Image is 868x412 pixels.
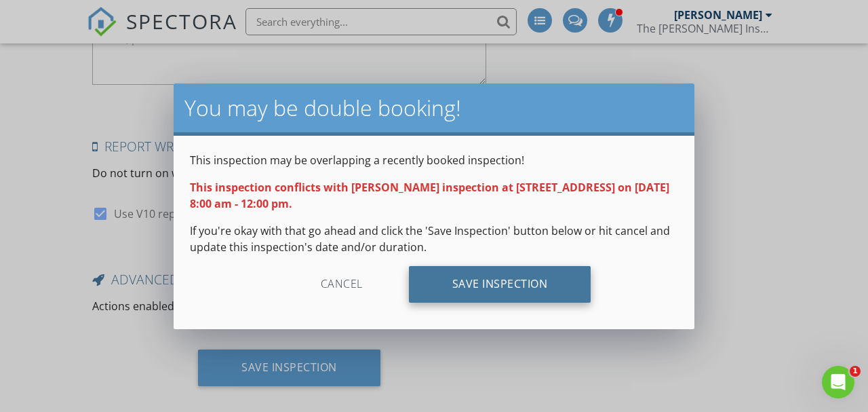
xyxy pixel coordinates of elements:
h2: You may be double booking! [184,94,684,121]
div: Save Inspection [409,266,591,303]
p: If you're okay with that go ahead and click the 'Save Inspection' button below or hit cancel and ... [190,223,678,255]
div: Cancel [277,266,406,303]
strong: This inspection conflicts with [PERSON_NAME] inspection at [STREET_ADDRESS] on [DATE] 8:00 am - 1... [190,180,669,211]
p: This inspection may be overlapping a recently booked inspection! [190,152,678,168]
iframe: Intercom live chat [822,366,854,398]
span: 1 [850,366,861,377]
